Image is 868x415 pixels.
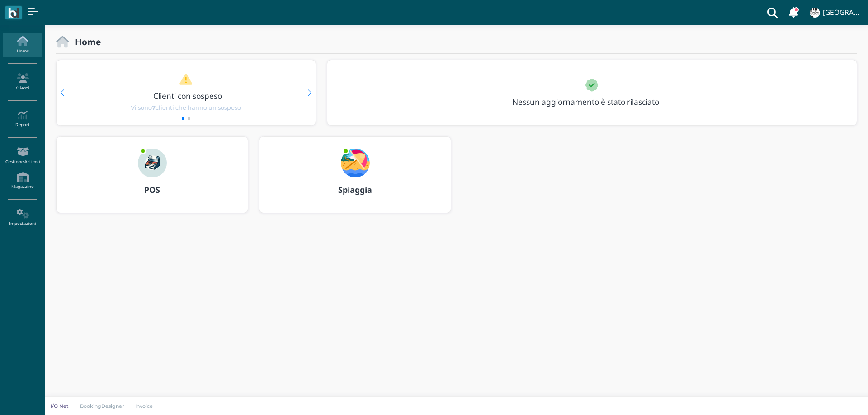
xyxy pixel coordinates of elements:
[3,33,42,57] a: Home
[823,9,863,17] h4: [GEOGRAPHIC_DATA]
[152,104,156,111] b: 7
[3,107,42,131] a: Report
[74,73,298,112] a: Clienti con sospeso Vi sono7clienti che hanno un sospeso
[338,184,372,195] b: Spiaggia
[69,37,101,47] h2: Home
[131,103,241,112] span: Vi sono clienti che hanno un sospeso
[8,8,19,18] img: logo
[259,136,451,224] a: ... Spiaggia
[804,387,860,407] iframe: Help widget launcher
[75,92,300,100] h3: Clienti con sospeso
[144,184,160,195] b: POS
[56,136,248,224] a: ... POS
[810,8,820,18] img: ...
[808,2,863,23] a: ... [GEOGRAPHIC_DATA]
[138,149,167,177] img: ...
[60,89,64,96] div: Previous slide
[3,70,42,94] a: Clienti
[3,168,42,193] a: Magazzino
[3,205,42,230] a: Impostazioni
[307,89,311,96] div: Next slide
[327,60,857,125] div: 1 / 1
[3,143,42,168] a: Gestione Articoli
[507,98,680,106] h3: Nessun aggiornamento è stato rilasciato
[341,149,370,177] img: ...
[57,60,316,125] div: 1 / 2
